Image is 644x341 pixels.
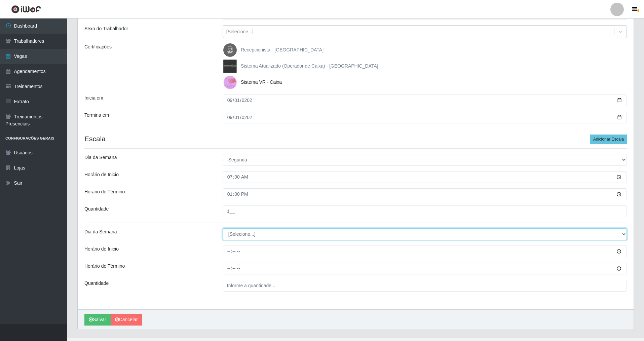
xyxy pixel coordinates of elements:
[223,43,239,57] img: Recepcionista - Nova República
[241,79,282,85] span: Sistema VR - Caixa
[223,188,627,200] input: 00:00
[84,245,119,253] label: Horário de Inicio
[223,94,627,106] input: 00/00/0000
[84,25,128,32] label: Sexo do Trabalhador
[84,188,125,195] label: Horário de Término
[84,263,125,270] label: Horário de Término
[84,171,119,178] label: Horário de Inicio
[223,263,627,274] input: 00:00
[84,280,109,287] label: Quantidade
[223,280,627,292] input: Informe a quantidade...
[223,245,627,257] input: 00:00
[84,154,117,161] label: Dia da Semana
[84,112,109,119] label: Termina em
[241,47,324,52] span: Recepcionista - [GEOGRAPHIC_DATA]
[223,112,627,123] input: 00/00/0000
[590,135,627,144] button: Adicionar Escala
[223,205,627,217] input: Informe a quantidade...
[223,60,239,73] img: Sistema Atualizado (Operador de Caixa) - Nova Republica
[84,135,627,143] h4: Escala
[84,94,103,102] label: Inicia em
[241,63,378,69] span: Sistema Atualizado (Operador de Caixa) - [GEOGRAPHIC_DATA]
[84,43,112,50] label: Certificações
[223,171,627,183] input: 00:00
[111,314,142,326] a: Cancelar
[84,228,117,235] label: Dia da Semana
[226,28,254,35] div: [Selecione...]
[11,5,41,13] img: CoreUI Logo
[84,205,109,213] label: Quantidade
[223,76,239,89] img: Sistema VR - Caixa
[84,314,111,326] button: Salvar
